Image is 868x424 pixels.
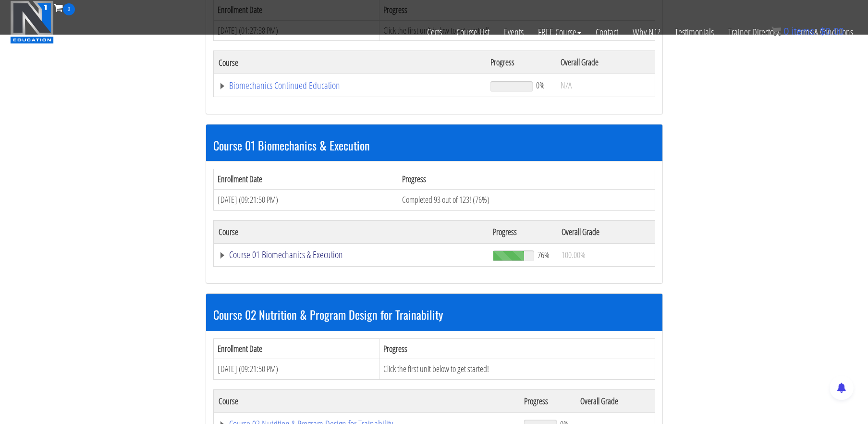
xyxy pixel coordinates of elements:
th: Progress [379,338,655,359]
span: 76% [538,249,550,260]
img: icon11.png [771,26,781,36]
a: Certs [420,15,449,49]
bdi: 0.00 [820,26,844,37]
td: Click the first unit below to get started! [379,359,655,380]
a: Biomechanics Continued Education [219,81,481,90]
a: Events [497,15,531,49]
a: Contact [588,15,625,49]
span: items: [792,26,817,37]
a: 0 items: $0.00 [771,26,844,37]
a: Testimonials [668,15,721,49]
img: n1-education [10,0,54,44]
span: 0 [63,3,75,15]
th: Enrollment Date [213,169,398,190]
a: Course 01 Biomechanics & Execution [219,250,484,260]
h3: Course 01 Biomechanics & Execution [213,139,655,151]
td: [DATE] (09:21:50 PM) [213,189,398,210]
td: N/A [556,74,655,97]
a: Why N1? [625,15,668,49]
td: 100.00% [557,243,655,266]
a: FREE Course [531,15,588,49]
span: $ [820,26,825,37]
th: Progress [486,51,555,74]
a: Terms & Conditions [786,15,860,49]
a: Trainer Directory [721,15,786,49]
a: 0 [54,1,75,14]
th: Course [213,389,519,412]
th: Course [213,220,488,243]
th: Course [213,51,486,74]
a: Course List [449,15,497,49]
h3: Course 02 Nutrition & Program Design for Trainability [213,308,655,321]
th: Progress [488,220,557,243]
td: Completed 93 out of 123! (76%) [398,189,655,210]
span: 0 [783,26,789,37]
span: 0% [536,80,545,90]
th: Overall Grade [556,51,655,74]
th: Overall Grade [557,220,655,243]
th: Overall Grade [575,389,655,412]
th: Enrollment Date [213,338,379,359]
th: Progress [398,169,655,190]
td: [DATE] (09:21:50 PM) [213,359,379,380]
th: Progress [519,389,575,412]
